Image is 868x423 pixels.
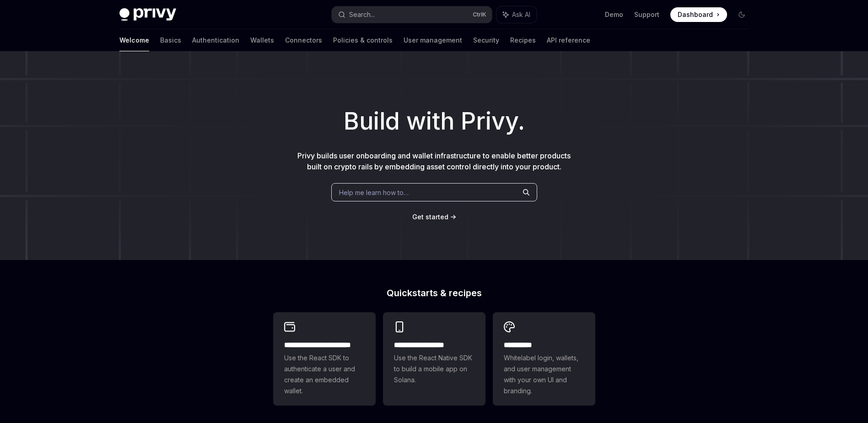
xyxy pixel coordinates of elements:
[273,288,595,298] h2: Quickstarts & recipes
[349,9,375,20] div: Search...
[285,29,322,51] a: Connectors
[15,103,853,139] h1: Build with Privy.
[504,352,584,396] span: Whitelabel login, wallets, and user management with your own UI and branding.
[332,6,492,23] button: Search...CtrlK
[383,312,485,406] a: **** **** **** ***Use the React Native SDK to build a mobile app on Solana.
[250,29,274,51] a: Wallets
[734,7,749,22] button: Toggle dark mode
[473,29,499,51] a: Security
[510,29,536,51] a: Recipes
[512,10,530,19] span: Ask AI
[670,7,727,22] a: Dashboard
[160,29,181,51] a: Basics
[339,188,409,197] span: Help me learn how to…
[119,8,176,21] img: dark logo
[333,29,393,51] a: Policies & controls
[297,151,571,171] span: Privy builds user onboarding and wallet infrastructure to enable better products built on crypto ...
[412,212,448,222] a: Get started
[678,10,713,19] span: Dashboard
[394,352,474,385] span: Use the React Native SDK to build a mobile app on Solana.
[605,10,623,19] a: Demo
[493,312,595,406] a: **** *****Whitelabel login, wallets, and user management with your own UI and branding.
[119,29,149,51] a: Welcome
[634,10,659,19] a: Support
[473,11,486,18] span: Ctrl K
[496,6,537,23] button: Ask AI
[284,352,365,396] span: Use the React SDK to authenticate a user and create an embedded wallet.
[192,29,239,51] a: Authentication
[412,213,448,221] span: Get started
[547,29,590,51] a: API reference
[404,29,462,51] a: User management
